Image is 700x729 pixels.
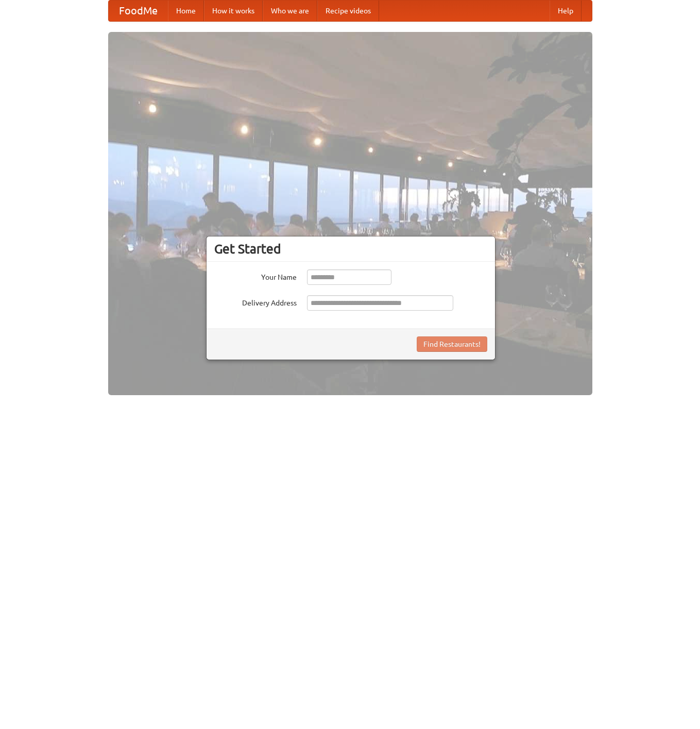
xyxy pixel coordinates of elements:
[168,1,204,21] a: Home
[204,1,263,21] a: How it works
[214,241,487,257] h3: Get Started
[317,1,379,21] a: Recipe videos
[109,1,168,21] a: FoodMe
[417,336,487,352] button: Find Restaurants!
[550,1,582,21] a: Help
[263,1,317,21] a: Who we are
[214,295,297,308] label: Delivery Address
[214,269,297,282] label: Your Name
